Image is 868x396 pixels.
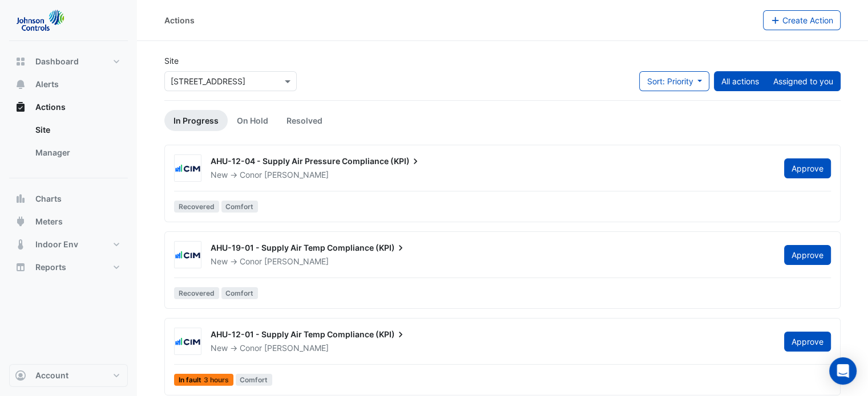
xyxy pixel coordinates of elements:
span: AHU-12-01 - Supply Air Temp Compliance [211,329,374,339]
app-icon: Alerts [15,79,26,90]
button: Dashboard [9,50,128,73]
span: Create Action [782,15,833,25]
app-icon: Reports [15,262,26,273]
button: Indoor Env [9,233,128,256]
button: Charts [9,187,128,210]
span: AHU-12-04 - Supply Air Pressure Compliance [211,156,389,166]
span: Recovered [174,201,219,213]
span: [PERSON_NAME] [264,169,329,181]
app-icon: Meters [15,216,26,227]
span: Actions [35,101,66,113]
span: -> [230,170,237,179]
a: In Progress [164,110,228,131]
button: Account [9,364,128,387]
span: New [211,343,228,353]
button: Approve [784,245,831,265]
button: Approve [784,158,831,178]
span: Approve [792,337,823,346]
span: Comfort [221,201,259,213]
button: All actions [714,71,766,91]
button: Assigned to you [766,71,841,91]
button: Reports [9,256,128,279]
span: -> [230,256,237,266]
button: Approve [784,332,831,352]
app-icon: Dashboard [15,56,26,67]
a: Resolved [277,110,332,131]
span: Conor [240,256,262,266]
span: AHU-19-01 - Supply Air Temp Compliance [211,243,374,252]
span: New [211,170,228,179]
span: Comfort [221,287,259,299]
span: Approve [792,164,823,173]
span: -> [230,343,237,353]
span: Meters [35,216,63,227]
div: Open Intercom Messenger [829,357,857,385]
span: Charts [35,193,62,205]
span: In fault [174,374,233,386]
button: Actions [9,96,128,119]
div: Actions [164,14,195,26]
span: [PERSON_NAME] [264,256,329,267]
span: Conor [240,343,262,353]
a: On Hold [228,110,277,131]
button: Meters [9,210,128,233]
span: Conor [240,170,262,179]
span: Reports [35,262,66,273]
span: [PERSON_NAME] [264,342,329,354]
img: CIM [175,163,201,174]
span: Recovered [174,287,219,299]
app-icon: Actions [15,101,26,113]
span: Dashboard [35,56,79,67]
label: Site [164,55,179,67]
a: Site [26,119,128,141]
span: Comfort [236,374,273,386]
img: CIM [175,336,201,348]
button: Alerts [9,73,128,96]
div: Actions [9,119,128,169]
span: (KPI) [376,329,406,340]
span: Indoor Env [35,239,78,250]
app-icon: Indoor Env [15,239,26,250]
span: (KPI) [390,156,421,167]
span: Approve [792,250,823,260]
span: Account [35,370,68,381]
button: Sort: Priority [639,71,709,91]
span: (KPI) [376,242,406,254]
img: Company Logo [14,9,65,32]
span: Sort: Priority [647,76,693,86]
app-icon: Charts [15,193,26,205]
a: Manager [26,141,128,164]
span: Alerts [35,79,59,90]
span: New [211,256,228,266]
button: Create Action [763,10,841,30]
span: 3 hours [204,377,229,383]
img: CIM [175,250,201,261]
